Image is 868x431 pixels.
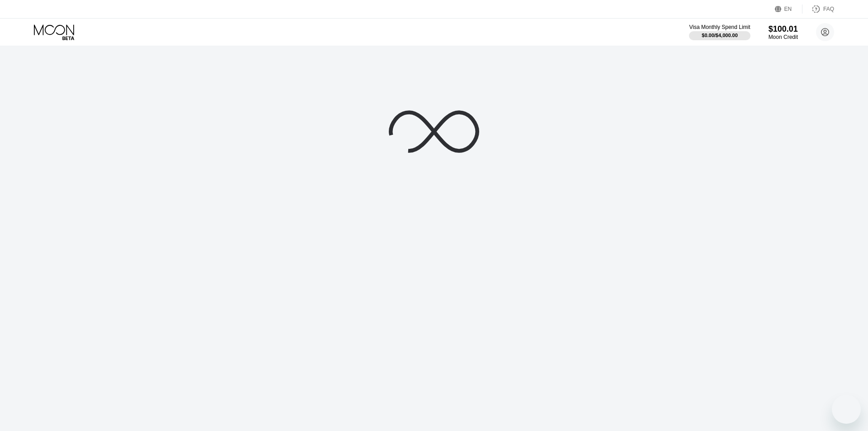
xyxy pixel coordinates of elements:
[689,24,750,40] div: Visa Monthly Spend Limit$0.00/$4,000.00
[802,5,834,14] div: FAQ
[689,24,750,30] div: Visa Monthly Spend Limit
[702,33,738,38] div: $0.00 / $4,000.00
[775,5,802,14] div: EN
[784,6,792,12] div: EN
[769,34,798,40] div: Moon Credit
[769,24,798,40] div: $100.01Moon Credit
[832,395,861,424] iframe: Button to launch messaging window
[769,24,798,34] div: $100.01
[823,6,834,12] div: FAQ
